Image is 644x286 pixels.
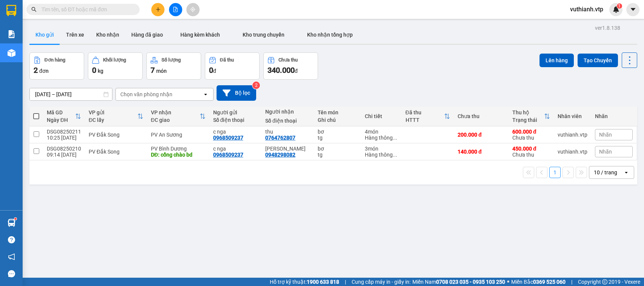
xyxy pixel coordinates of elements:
div: Chưa thu [278,57,298,63]
div: Chưa thu [458,113,505,119]
span: file-add [173,7,178,12]
svg: open [203,91,209,97]
div: 140.000 đ [458,149,505,155]
div: Thu hộ [512,109,544,115]
div: Khối lượng [103,57,126,63]
span: Kho trung chuyển [243,32,284,38]
button: aim [186,3,200,16]
th: Toggle SortBy [147,106,209,126]
button: Chưa thu340.000đ [263,52,318,80]
div: PV Bình Dương [151,146,206,152]
div: 3 món [365,146,398,152]
button: Lên hàng [539,54,574,67]
span: 340.000 [267,66,295,75]
button: plus [151,3,164,16]
strong: 0369 525 060 [533,279,566,285]
input: Select a date range. [30,88,112,100]
div: Ngày ĐH [47,117,75,123]
button: Số lượng7món [146,52,201,80]
div: Mã GD [47,109,75,115]
div: DSG08250211 [47,129,81,135]
img: logo-vxr [6,5,16,16]
span: Nhãn [599,149,612,155]
div: Người gửi [213,109,258,115]
div: DĐ: cổng chào bd [151,152,206,158]
div: thu [265,129,310,135]
div: Trạng thái [512,117,544,123]
div: PV Đắk Song [89,132,143,138]
button: Đã thu0đ [205,52,260,80]
th: Toggle SortBy [509,106,554,126]
sup: 2 [252,81,260,89]
sup: 1 [617,3,622,9]
div: Chọn văn phòng nhận [120,91,172,98]
div: c nga [213,129,258,135]
div: 0764762807 [265,135,295,141]
div: Chưa thu [512,129,550,141]
div: 10:25 [DATE] [47,135,81,141]
span: notification [8,253,15,260]
button: Đơn hàng2đơn [29,52,84,80]
div: tg [318,152,357,158]
button: Khối lượng0kg [88,52,143,80]
span: kg [98,68,103,74]
div: Nhân viên [558,113,587,119]
div: vuthianh.vtp [558,132,587,138]
div: thanh ngọc [265,146,310,152]
div: VP gửi [89,109,137,115]
span: Miền Bắc [511,278,566,286]
strong: 1900 633 818 [307,279,339,285]
span: ⚪️ [507,280,509,283]
span: vuthianh.vtp [564,5,609,14]
span: message [8,270,15,277]
span: đơn [39,68,49,74]
button: Tạo Chuyến [578,54,618,67]
button: Kho nhận [90,26,125,44]
span: đ [295,68,298,74]
div: bơ [318,129,357,135]
div: tg [318,135,357,141]
strong: 0708 023 035 - 0935 103 250 [436,279,505,285]
div: 10 / trang [594,169,617,176]
span: món [156,68,167,74]
div: Số điện thoại [265,118,310,124]
div: HTTT [406,117,444,123]
span: Hàng kèm khách [180,32,220,38]
img: warehouse-icon [8,49,15,57]
div: Nhãn [595,113,633,119]
div: VP nhận [151,109,200,115]
span: search [31,7,37,12]
div: Đã thu [220,57,234,63]
th: Toggle SortBy [402,106,454,126]
div: 200.000 đ [458,132,505,138]
button: Trên xe [60,26,90,44]
span: 2 [34,66,38,75]
span: 7 [151,66,155,75]
span: | [571,278,572,286]
span: đ [213,68,216,74]
div: 4 món [365,129,398,135]
div: 450.000 đ [512,146,550,152]
div: ĐC giao [151,117,200,123]
div: Tên món [318,109,357,115]
div: Số điện thoại [213,117,258,123]
button: Bộ lọc [217,85,256,101]
div: vuthianh.vtp [558,149,587,155]
span: ... [393,135,397,141]
div: Số lượng [161,57,181,63]
div: ver 1.8.138 [595,24,620,32]
div: 0968509237 [213,135,243,141]
sup: 1 [14,218,17,220]
span: question-circle [8,236,15,243]
div: Hàng thông thường [365,135,398,141]
span: caret-down [630,6,636,13]
img: warehouse-icon [8,219,15,227]
th: Toggle SortBy [85,106,147,126]
span: 0 [92,66,96,75]
span: aim [190,7,195,12]
div: Ghi chú [318,117,357,123]
span: copyright [602,279,607,284]
div: Chi tiết [365,113,398,119]
input: Tìm tên, số ĐT hoặc mã đơn [41,5,131,14]
div: DSG08250210 [47,146,81,152]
